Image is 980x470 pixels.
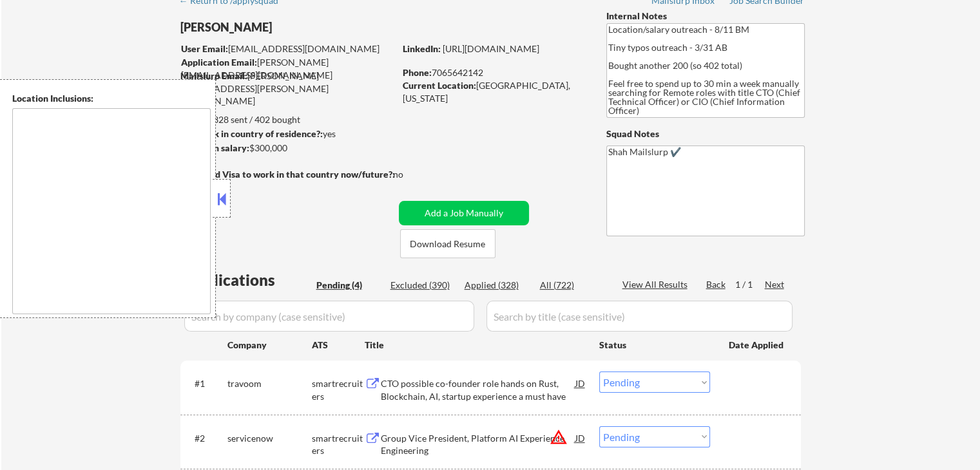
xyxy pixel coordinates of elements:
[180,128,323,139] strong: Can work in country of residence?:
[227,377,312,390] div: travoom
[180,19,445,35] div: [PERSON_NAME]
[393,168,430,181] div: no
[181,57,257,68] strong: Application Email:
[574,371,587,395] div: JD
[312,432,365,457] div: smartrecruiters
[184,301,474,332] input: Search by company (case sensitive)
[403,80,476,91] strong: Current Location:
[180,169,395,180] strong: Will need Visa to work in that country now/future?:
[606,10,805,23] div: Internal Notes
[486,301,793,332] input: Search by title (case sensitive)
[400,229,495,258] button: Download Resume
[195,432,217,445] div: #2
[390,279,455,292] div: Excluded (390)
[706,278,727,291] div: Back
[181,42,394,55] div: [EMAIL_ADDRESS][DOMAIN_NAME]
[227,432,312,445] div: servicenow
[574,426,587,449] div: JD
[443,43,539,54] a: [URL][DOMAIN_NAME]
[227,339,312,352] div: Company
[606,127,805,140] div: Squad Notes
[403,67,432,78] strong: Phone:
[180,127,390,140] div: yes
[180,70,394,108] div: [PERSON_NAME][EMAIL_ADDRESS][PERSON_NAME][DOMAIN_NAME]
[403,79,585,104] div: [GEOGRAPHIC_DATA], [US_STATE]
[184,272,312,288] div: Applications
[312,377,365,402] div: smartrecruiters
[180,113,394,126] div: 328 sent / 402 bought
[550,428,568,446] button: warning_amber
[12,92,211,105] div: Location Inclusions:
[599,333,710,356] div: Status
[180,142,394,155] div: $300,000
[735,278,765,291] div: 1 / 1
[729,339,785,352] div: Date Applied
[180,70,247,81] strong: Mailslurp Email:
[365,339,587,352] div: Title
[181,56,394,81] div: [PERSON_NAME][EMAIL_ADDRESS][DOMAIN_NAME]
[403,43,441,54] strong: LinkedIn:
[765,278,785,291] div: Next
[540,279,604,292] div: All (722)
[195,377,217,390] div: #1
[399,201,529,225] button: Add a Job Manually
[381,432,575,457] div: Group Vice President, Platform AI Experience Engineering
[381,377,575,402] div: CTO possible co-founder role hands on Rust, Blockchain, AI, startup experience a must have
[181,43,228,54] strong: User Email:
[312,339,365,352] div: ATS
[465,279,529,292] div: Applied (328)
[622,278,691,291] div: View All Results
[403,66,585,79] div: 7065642142
[316,279,381,292] div: Pending (4)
